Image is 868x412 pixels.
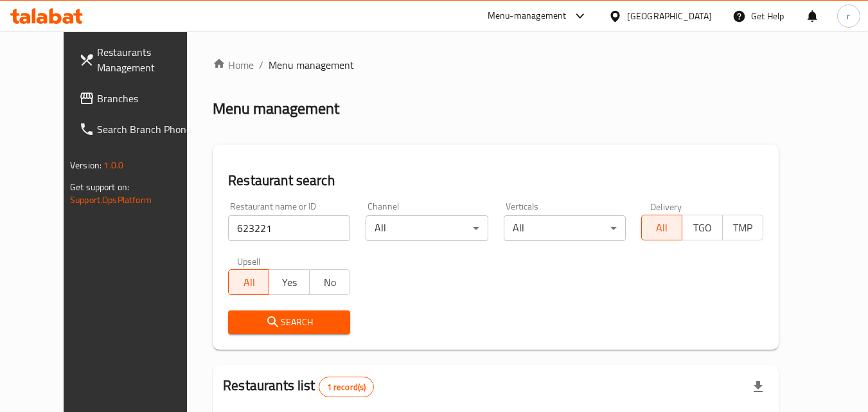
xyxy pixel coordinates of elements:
[69,37,209,83] a: Restaurants Management
[319,381,374,393] span: 1 record(s)
[228,215,350,241] input: Search for restaurant name or ID..
[728,219,758,237] span: TMP
[97,91,199,106] span: Branches
[315,273,345,292] span: No
[69,114,209,145] a: Search Branch Phone
[504,215,626,241] div: All
[238,314,340,330] span: Search
[687,219,718,237] span: TGO
[213,57,254,73] a: Home
[722,215,763,240] button: TMP
[274,273,305,292] span: Yes
[228,171,763,190] h2: Restaurant search
[234,273,264,292] span: All
[228,310,350,334] button: Search
[627,9,712,23] div: [GEOGRAPHIC_DATA]
[223,376,374,397] h2: Restaurants list
[366,215,488,241] div: All
[488,8,567,24] div: Menu-management
[70,179,129,195] span: Get support on:
[743,372,774,402] div: Export file
[213,98,339,119] h2: Menu management
[650,202,682,211] label: Delivery
[269,269,310,295] button: Yes
[319,377,375,397] div: Total records count
[847,9,850,23] span: r
[228,269,269,295] button: All
[213,57,779,73] nav: breadcrumb
[309,269,350,295] button: No
[69,83,209,114] a: Branches
[70,192,152,208] a: Support.OpsPlatform
[97,44,199,75] span: Restaurants Management
[103,157,123,174] span: 1.0.0
[97,121,199,137] span: Search Branch Phone
[269,57,354,73] span: Menu management
[647,219,677,237] span: All
[237,256,261,265] label: Upsell
[682,215,723,240] button: TGO
[70,157,102,174] span: Version:
[641,215,682,240] button: All
[259,57,263,73] li: /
